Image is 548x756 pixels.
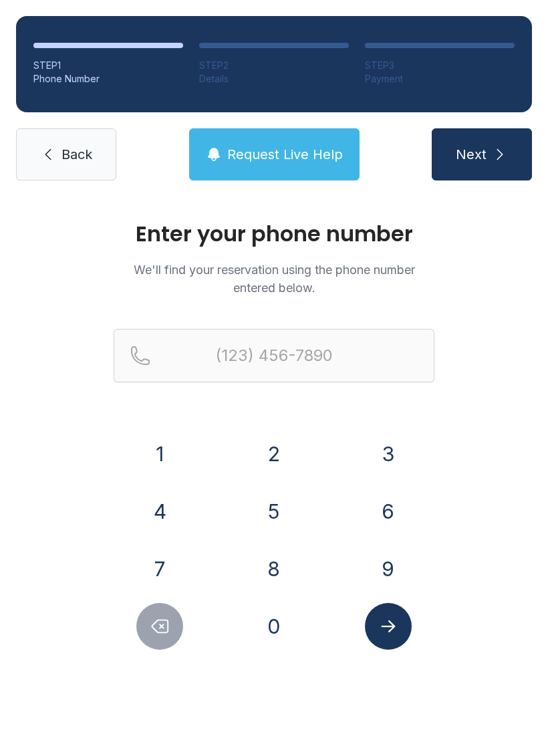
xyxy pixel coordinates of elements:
[199,59,349,72] div: STEP 2
[114,329,434,382] input: Reservation phone number
[251,545,297,592] button: 8
[365,72,515,86] div: Payment
[365,545,412,592] button: 9
[365,488,412,535] button: 6
[251,430,297,477] button: 2
[136,545,183,592] button: 7
[365,430,412,477] button: 3
[33,72,183,86] div: Phone Number
[114,223,434,245] h1: Enter your phone number
[227,145,343,164] span: Request Live Help
[61,145,92,164] span: Back
[33,59,183,72] div: STEP 1
[251,603,297,650] button: 0
[456,145,487,164] span: Next
[365,603,412,650] button: Submit lookup form
[365,59,515,72] div: STEP 3
[251,488,297,535] button: 5
[136,603,183,650] button: Delete number
[114,261,434,297] p: We'll find your reservation using the phone number entered below.
[199,72,349,86] div: Details
[136,488,183,535] button: 4
[136,430,183,477] button: 1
